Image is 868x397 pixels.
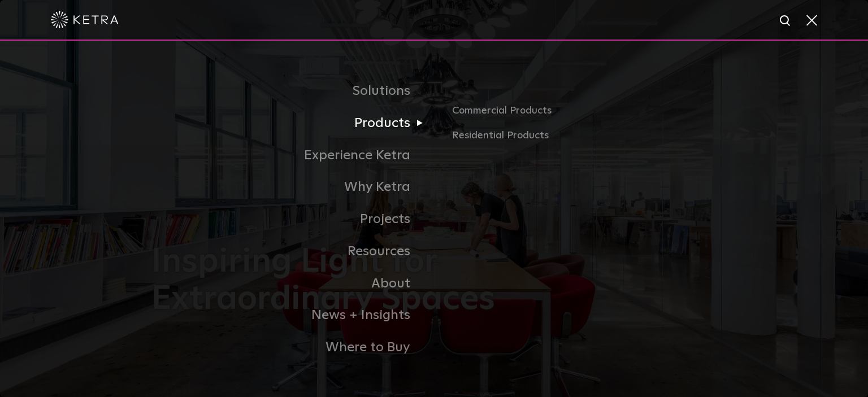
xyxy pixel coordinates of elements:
img: search icon [779,14,793,28]
img: ketra-logo-2019-white [51,11,119,28]
a: Commercial Products [452,103,717,128]
a: Solutions [151,75,434,107]
a: News + Insights [151,299,434,331]
a: Why Ketra [151,171,434,203]
a: Where to Buy [151,331,434,364]
a: Experience Ketra [151,139,434,172]
div: Navigation Menu [151,75,717,364]
a: About [151,268,434,300]
a: Projects [151,203,434,235]
a: Residential Products [452,128,717,144]
a: Resources [151,235,434,268]
a: Products [151,107,434,139]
